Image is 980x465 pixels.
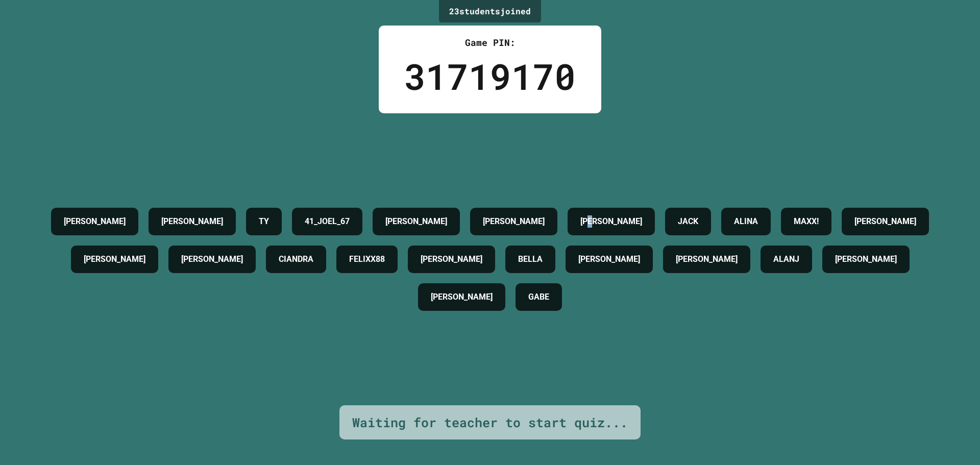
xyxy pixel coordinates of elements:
[676,253,738,265] h4: [PERSON_NAME]
[352,413,628,432] div: Waiting for teacher to start quiz...
[259,215,269,228] h4: TY
[734,215,758,228] h4: ALINA
[854,215,916,228] h4: [PERSON_NAME]
[84,253,145,265] h4: [PERSON_NAME]
[421,253,482,265] h4: [PERSON_NAME]
[349,253,385,265] h4: FELIXX88
[161,215,223,228] h4: [PERSON_NAME]
[835,253,897,265] h4: [PERSON_NAME]
[528,291,549,303] h4: GABE
[431,291,493,303] h4: [PERSON_NAME]
[279,253,313,265] h4: CIANDRA
[404,50,576,103] div: 31719170
[404,36,576,50] div: Game PIN:
[305,215,350,228] h4: 41_JOEL_67
[181,253,243,265] h4: [PERSON_NAME]
[794,215,819,228] h4: MAXX!
[773,253,799,265] h4: ALANJ
[578,253,640,265] h4: [PERSON_NAME]
[580,215,642,228] h4: [PERSON_NAME]
[64,215,126,228] h4: [PERSON_NAME]
[385,215,447,228] h4: [PERSON_NAME]
[483,215,545,228] h4: [PERSON_NAME]
[678,215,698,228] h4: JACK
[518,253,543,265] h4: BELLA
